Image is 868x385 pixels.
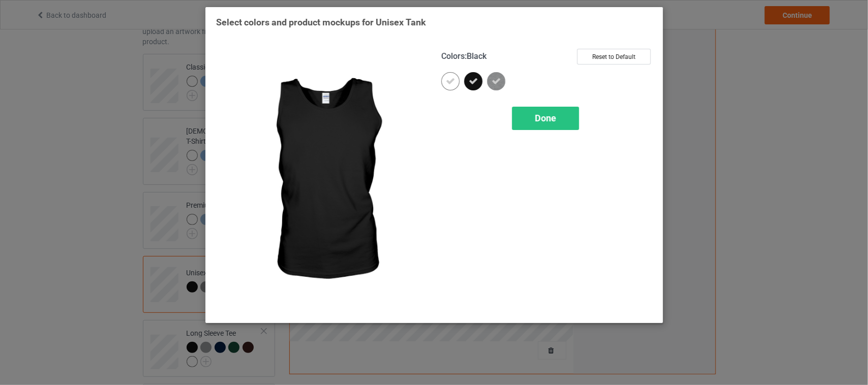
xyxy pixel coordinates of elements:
span: Select colors and product mockups for Unisex Tank [216,17,426,27]
img: regular.jpg [216,49,427,312]
img: heather_texture.png [487,72,505,90]
span: Colors [441,51,465,61]
button: Reset to Default [577,49,651,65]
span: Black [467,51,487,61]
h4: : [441,51,487,62]
span: Done [535,113,556,123]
